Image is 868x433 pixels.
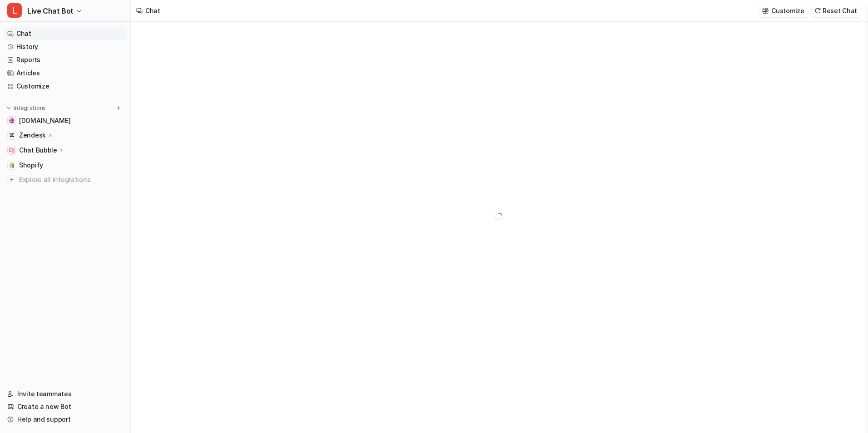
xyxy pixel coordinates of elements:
[4,400,127,413] a: Create a new Bot
[19,172,123,187] span: Explore all integrations
[4,103,49,113] button: Integrations
[771,6,804,15] p: Customize
[814,7,821,14] img: reset
[115,105,122,111] img: menu_add.svg
[762,7,769,14] img: customize
[9,133,15,138] img: Zendesk
[4,173,127,186] a: Explore all integrations
[145,6,160,15] div: Chat
[19,161,43,170] span: Shopify
[19,131,46,140] p: Zendesk
[7,175,16,184] img: explore all integrations
[4,54,127,66] a: Reports
[4,80,127,93] a: Customize
[19,116,70,125] span: [DOMAIN_NAME]
[4,27,127,40] a: Chat
[812,4,861,17] button: Reset Chat
[27,5,74,17] span: Live Chat Bot
[4,114,127,127] a: wovenwood.co.uk[DOMAIN_NAME]
[9,162,15,168] img: Shopify
[4,67,127,79] a: Articles
[759,4,808,17] button: Customize
[4,40,127,53] a: History
[5,105,12,111] img: expand menu
[9,148,15,153] img: Chat Bubble
[7,3,22,18] span: L
[14,104,46,112] p: Integrations
[9,118,15,123] img: wovenwood.co.uk
[4,388,127,400] a: Invite teammates
[19,146,57,155] p: Chat Bubble
[4,413,127,426] a: Help and support
[4,159,127,172] a: ShopifyShopify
